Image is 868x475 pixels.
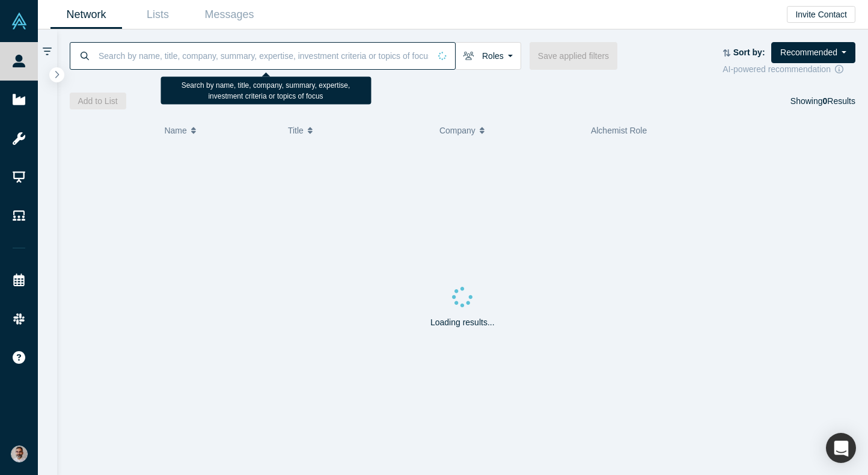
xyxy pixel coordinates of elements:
[823,96,828,106] strong: 0
[288,118,427,143] button: Title
[50,1,122,29] a: Network
[455,42,521,70] button: Roles
[530,42,617,70] button: Save applied filters
[790,93,855,109] div: Showing
[164,118,186,143] span: Name
[430,316,495,329] p: Loading results...
[122,1,194,29] a: Lists
[771,42,855,63] button: Recommended
[164,118,275,143] button: Name
[439,118,578,143] button: Company
[70,93,126,109] button: Add to List
[787,6,855,23] button: Invite Contact
[11,13,28,29] img: Alchemist Vault Logo
[723,63,855,76] div: AI-powered recommendation
[194,1,265,29] a: Messages
[439,118,475,143] span: Company
[11,446,28,462] img: Gotam Bhardwaj's Account
[288,118,304,143] span: Title
[733,47,765,57] strong: Sort by:
[823,96,855,106] span: Results
[97,41,430,70] input: Search by name, title, company, summary, expertise, investment criteria or topics of focus
[591,126,647,135] span: Alchemist Role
